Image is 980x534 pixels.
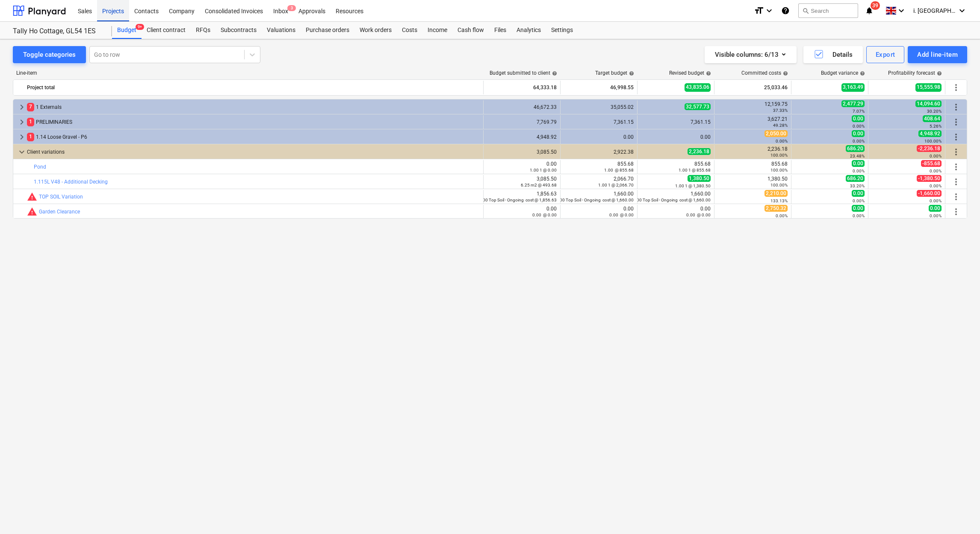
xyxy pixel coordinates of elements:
[803,46,863,63] button: Details
[13,70,484,76] div: Line-item
[487,206,557,218] div: 0.00
[951,117,961,127] span: More actions
[17,102,27,112] span: keyboard_arrow_right
[142,22,191,39] a: Client contract
[641,161,711,173] div: 855.68
[301,22,354,39] a: Purchase orders
[846,175,865,182] span: 686.20
[13,27,102,36] div: Tally Ho Cottage, GL54 1ES
[853,124,865,128] small: 0.00%
[951,82,961,93] span: More actions
[865,6,874,16] i: notifications
[951,207,961,217] span: More actions
[136,24,144,30] span: 9+
[765,190,788,197] span: 2,210.00
[718,161,788,173] div: 855.68
[215,22,262,39] a: Subcontracts
[951,162,961,172] span: More actions
[741,70,788,76] div: Committed costs
[685,103,711,110] span: 32,577.73
[530,168,557,172] small: 1.00 1 @ 0.00
[908,46,967,63] button: Add line-item
[913,7,956,14] span: i. [GEOGRAPHIC_DATA]
[688,175,711,182] span: 1,380.50
[595,70,634,76] div: Target budget
[112,22,142,39] div: Budget
[715,49,786,60] div: Visible columns : 6/13
[853,139,865,143] small: 0.00%
[871,1,880,10] span: 39
[354,22,397,39] a: Work orders
[718,146,788,158] div: 2,236.18
[850,184,865,188] small: 33.20%
[929,205,942,212] span: 0.00
[609,213,634,217] small: 0.00 @ 0.00
[930,124,942,128] small: 5.26%
[564,119,634,125] div: 7,361.15
[511,22,546,39] a: Analytics
[627,71,634,76] span: help
[776,213,788,218] small: 0.00%
[853,169,865,173] small: 0.00%
[17,147,27,157] span: keyboard_arrow_down
[937,493,980,534] iframe: Chat Widget
[490,70,557,76] div: Budget submitted to client
[23,49,76,60] div: Toggle categories
[852,115,865,122] span: 0.00
[718,81,788,94] div: 25,033.46
[27,192,37,202] span: Committed costs exceed revised budget
[669,70,711,76] div: Revised budget
[930,198,942,203] small: 0.00%
[852,205,865,212] span: 0.00
[765,205,788,212] span: 2,750.32
[915,100,942,107] span: 14,094.60
[397,22,422,39] a: Costs
[770,198,788,203] small: 133.13%
[850,154,865,158] small: 23.48%
[918,130,942,137] span: 4,948.92
[754,6,764,16] i: format_size
[927,109,942,114] small: 30.20%
[564,134,634,140] div: 0.00
[532,213,557,217] small: 0.00 @ 0.00
[633,198,711,202] small: 1.00 Top Soil - Ongoing cost @ 1,660.00
[764,6,774,16] i: keyboard_arrow_down
[27,115,480,129] div: PRELIMINARIES
[951,192,961,202] span: More actions
[951,147,961,157] span: More actions
[876,49,895,60] div: Export
[262,22,301,39] a: Valuations
[39,194,83,200] a: TOP SOIL Variation
[773,123,788,128] small: 49.28%
[917,49,958,60] div: Add line-item
[556,198,634,202] small: 1.00 Top Soil - Ongoing cost @ 1,660.00
[27,130,480,144] div: 1.14 Loose Gravel - P6
[858,71,865,76] span: help
[781,6,790,16] i: Knowledge base
[564,81,634,94] div: 46,998.55
[923,115,942,122] span: 408.64
[852,130,865,137] span: 0.00
[930,169,942,173] small: 0.00%
[479,191,557,203] div: 1,856.63
[852,160,865,167] span: 0.00
[930,213,942,218] small: 0.00%
[718,101,788,113] div: 12,159.75
[776,139,788,143] small: 0.00%
[770,153,788,158] small: 100.00%
[564,104,634,110] div: 35,055.02
[479,198,557,202] small: 1.00 Top Soil - Ongoing cost @ 1,856.63
[853,213,865,218] small: 0.00%
[17,117,27,127] span: keyboard_arrow_right
[688,148,711,155] span: 2,236.18
[564,149,634,155] div: 2,922.38
[853,198,865,203] small: 0.00%
[951,102,961,112] span: More actions
[641,206,711,218] div: 0.00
